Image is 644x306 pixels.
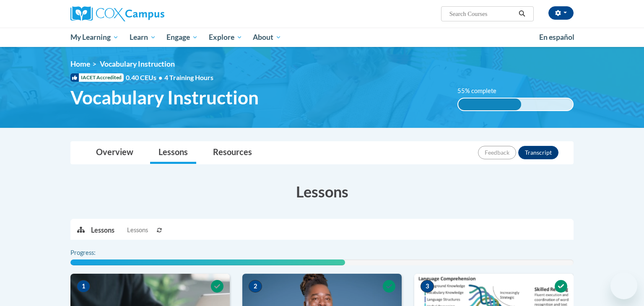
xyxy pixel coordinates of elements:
img: Cox Campus [70,6,164,21]
span: My Learning [70,32,119,42]
div: 55% complete [458,99,521,110]
a: En español [534,29,580,46]
span: • [158,73,162,81]
span: Engage [166,32,198,42]
label: 55% complete [457,86,506,96]
span: Explore [209,32,242,42]
button: Feedback [478,146,516,159]
a: My Learning [65,28,124,47]
a: About [248,28,287,47]
p: Lessons [91,226,114,235]
a: Home [70,60,90,68]
button: Account Settings [548,6,574,20]
span: 2 [249,280,262,293]
a: Learn [124,28,161,47]
div: Main menu [58,28,586,47]
span: Learn [130,32,156,42]
span: IACET Accredited [70,73,124,82]
a: Resources [205,142,260,164]
span: 0.40 CEUs [126,73,164,82]
a: Explore [203,28,248,47]
a: Engage [161,28,203,47]
span: About [253,32,281,42]
span: En español [539,33,574,41]
button: Transcript [518,146,558,159]
label: Progress: [70,248,119,257]
span: 1 [77,280,90,293]
iframe: Button to launch messaging window [610,272,637,299]
h3: Lessons [70,181,574,202]
span: Vocabulary Instruction [70,86,259,109]
a: Overview [88,142,142,164]
span: 3 [421,280,434,293]
span: Vocabulary Instruction [100,60,175,68]
a: Cox Campus [70,6,230,21]
input: Search Courses [449,9,516,19]
a: Lessons [150,142,196,164]
span: Lessons [127,226,148,235]
button: Search [516,9,528,19]
span: 4 Training Hours [164,73,213,81]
